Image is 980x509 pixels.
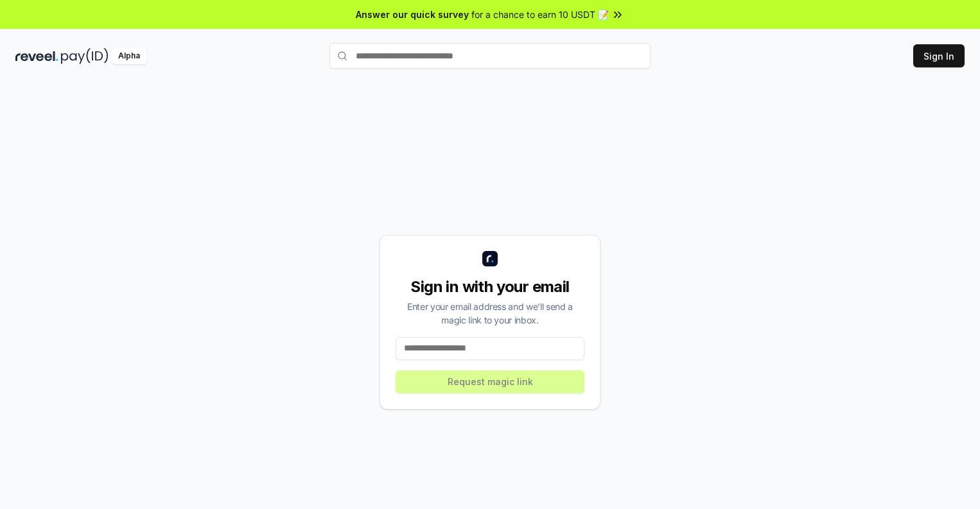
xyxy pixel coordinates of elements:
[111,48,147,64] div: Alpha
[913,44,965,67] button: Sign In
[356,8,469,21] span: Answer our quick survey
[15,48,58,64] img: reveel_dark
[482,251,498,266] img: logo_small
[396,277,584,297] div: Sign in with your email
[61,48,109,64] img: pay_id
[396,300,584,327] div: Enter your email address and we’ll send a magic link to your inbox.
[471,8,609,21] span: for a chance to earn 10 USDT 📝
